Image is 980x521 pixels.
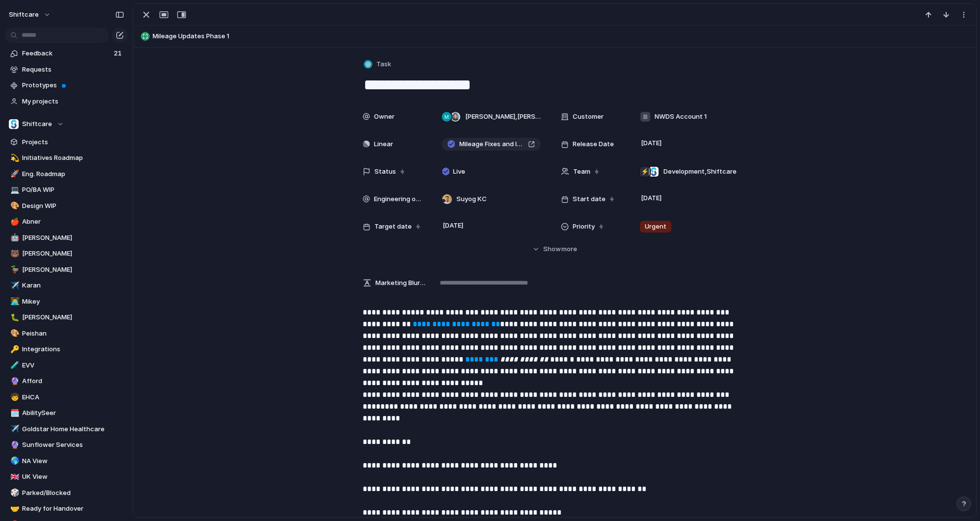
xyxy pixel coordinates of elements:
[456,194,487,204] span: Suyog KC
[543,244,561,254] span: Show
[374,194,425,204] span: Engineering owner
[9,344,19,354] button: 🔑
[5,406,128,420] a: 🗓️AbilitySeer
[10,153,17,164] div: 💫
[573,112,604,122] span: Customer
[22,80,124,90] span: Prototypes
[645,222,666,232] span: Urgent
[5,199,128,213] a: 🎨Design WIP
[10,328,17,339] div: 🎨
[22,65,124,75] span: Requests
[22,472,124,482] span: UK View
[9,408,19,418] button: 🗓️
[5,469,128,484] a: 🇬🇧UK View
[5,262,128,277] div: 🦆[PERSON_NAME]
[5,486,128,500] a: 🎲Parked/Blocked
[10,232,17,243] div: 🤖
[9,504,19,514] button: 🤝
[10,184,17,196] div: 💻
[5,294,128,309] div: 👨‍💻Mikey
[5,310,128,325] a: 🐛[PERSON_NAME]
[10,440,17,451] div: 🔮
[5,422,128,437] a: ✈️Goldstar Home Healthcare
[5,454,128,469] a: 🌎NA View
[153,31,972,41] span: Mileage Updates Phase 1
[22,153,124,163] span: Initiatives Roadmap
[374,222,412,232] span: Target date
[640,167,650,177] div: ⚡
[114,49,124,58] span: 21
[9,249,19,259] button: 🐻
[5,94,128,109] a: My projects
[5,62,128,77] a: Requests
[9,233,19,243] button: 🤖
[22,488,124,498] span: Parked/Blocked
[663,167,737,177] span: Development , Shiftcare
[22,137,124,147] span: Projects
[362,57,394,72] button: Task
[22,169,124,179] span: Eng. Roadmap
[638,137,664,149] span: [DATE]
[374,112,395,122] span: Owner
[10,296,17,307] div: 👨‍💻
[10,471,17,483] div: 🇬🇧
[5,117,128,131] button: Shiftcare
[22,185,124,195] span: PO/BA WIP
[5,374,128,389] a: 🔮Afford
[375,278,425,288] span: Marketing Blurb (15-20 Words)
[5,278,128,293] div: ✈️Karan
[5,438,128,452] a: 🔮Sunflower Services
[9,313,19,322] button: 🐛
[9,217,19,227] button: 🍎
[10,344,17,355] div: 🔑
[655,112,707,122] span: NWDS Account 1
[5,151,128,165] a: 💫Initiatives Roadmap
[376,59,391,69] span: Task
[22,376,124,386] span: Afford
[10,423,17,435] div: ✈️
[5,167,128,182] a: 🚀Eng. Roadmap
[10,216,17,228] div: 🍎
[22,265,124,275] span: [PERSON_NAME]
[459,139,524,149] span: Mileage Fixes and Improvements
[9,361,19,370] button: 🧪
[22,49,111,58] span: Feedback
[9,424,19,434] button: ✈️
[10,376,17,387] div: 🔮
[9,392,19,402] button: 🧒
[453,167,465,177] span: Live
[5,46,128,61] a: Feedback21
[9,169,19,179] button: 🚀
[5,182,128,197] a: 💻PO/BA WIP
[638,192,664,204] span: [DATE]
[9,456,19,466] button: 🌎
[5,390,128,405] a: 🧒EHCA
[22,217,124,227] span: Abner
[10,487,17,498] div: 🎲
[22,329,124,339] span: Peishan
[5,246,128,261] a: 🐻[PERSON_NAME]
[5,231,128,245] a: 🤖[PERSON_NAME]
[22,297,124,307] span: Mikey
[10,391,17,403] div: 🧒
[10,168,17,180] div: 🚀
[22,392,124,402] span: EHCA
[4,7,56,23] button: shiftcare
[5,326,128,341] div: 🎨Peishan
[5,342,128,357] a: 🔑Integrations
[22,97,124,106] span: My projects
[22,504,124,514] span: Ready for Handover
[10,264,17,275] div: 🦆
[5,78,128,93] a: Prototypes
[22,201,124,211] span: Design WIP
[10,248,17,260] div: 🐻
[9,472,19,482] button: 🇬🇧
